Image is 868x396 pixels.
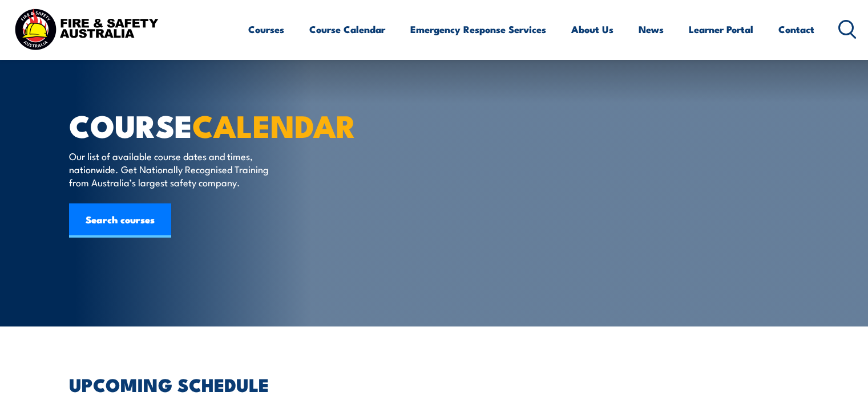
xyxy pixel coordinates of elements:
h1: COURSE [69,112,351,138]
strong: CALENDAR [192,101,356,148]
a: About Us [571,14,613,44]
a: News [639,14,664,44]
a: Courses [248,14,284,44]
a: Learner Portal [689,14,753,44]
a: Contact [778,14,814,44]
a: Course Calendar [309,14,385,44]
a: Search courses [69,203,171,238]
p: Our list of available course dates and times, nationwide. Get Nationally Recognised Training from... [69,149,277,189]
h2: UPCOMING SCHEDULE [69,376,800,392]
a: Emergency Response Services [410,14,546,44]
